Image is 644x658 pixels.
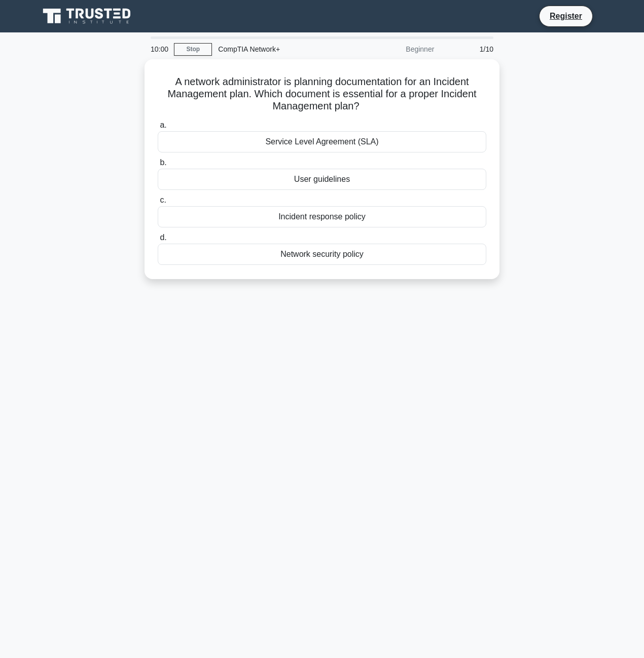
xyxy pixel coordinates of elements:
span: a. [160,121,166,129]
span: b. [160,158,166,167]
div: Incident response policy [158,206,486,227]
div: User guidelines [158,169,486,190]
span: c. [160,196,166,204]
h5: A network administrator is planning documentation for an Incident Management plan. Which document... [157,75,487,113]
div: Network security policy [158,244,486,265]
div: Beginner [351,39,440,59]
span: d. [160,233,166,242]
a: Register [544,10,588,22]
a: Stop [174,43,212,56]
div: Service Level Agreement (SLA) [158,131,486,152]
div: CompTIA Network+ [212,39,351,59]
div: 10:00 [145,39,174,59]
div: 1/10 [440,39,499,59]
